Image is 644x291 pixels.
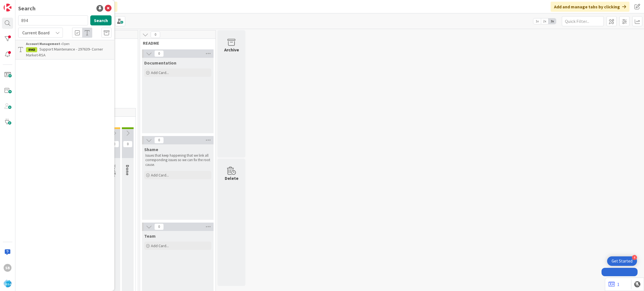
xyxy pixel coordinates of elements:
span: 0 [154,223,164,230]
div: 8943 [26,47,37,52]
div: Archive [224,46,239,53]
span: 1x [533,18,541,24]
span: 3x [548,18,556,24]
span: Current Board [22,30,49,35]
span: 2x [541,18,548,24]
span: Documentation [144,60,176,66]
a: Account Management ›Open8943Support Maintenance - 297639- Corner Market-RSA [15,40,114,59]
div: Delete [225,175,238,182]
button: Search [90,15,112,25]
img: Visit kanbanzone.com [4,4,11,11]
div: Add and manage tabs by clicking [551,2,629,12]
div: 4 [632,255,637,260]
p: Issues that keep happening that we link all corresponding issues so we can fix the root cause. [145,153,210,167]
span: 0 [151,31,160,38]
span: README [143,40,209,46]
div: Search [18,4,35,13]
span: 0 [110,141,119,147]
div: Get Started [612,258,633,264]
span: Add Card... [151,173,169,178]
div: Open Get Started checklist, remaining modules: 4 [607,256,637,266]
b: Account Management › [26,42,62,46]
div: Open [26,41,112,46]
span: Add Card... [151,243,169,248]
span: Shame [144,147,158,152]
div: SB [4,264,11,272]
span: Done [125,165,131,175]
span: Add Card... [151,70,169,75]
input: Quick Filter... [562,16,604,26]
img: avatar [4,280,11,287]
span: Verify [112,165,117,177]
span: 0 [123,141,132,147]
input: Search for title... [18,15,88,25]
span: 0 [154,137,164,144]
span: Team [144,233,156,239]
span: Support Maintenance - 297639- Corner Market-RSA [26,47,103,58]
a: 1 [609,281,619,288]
span: 0 [154,50,164,57]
